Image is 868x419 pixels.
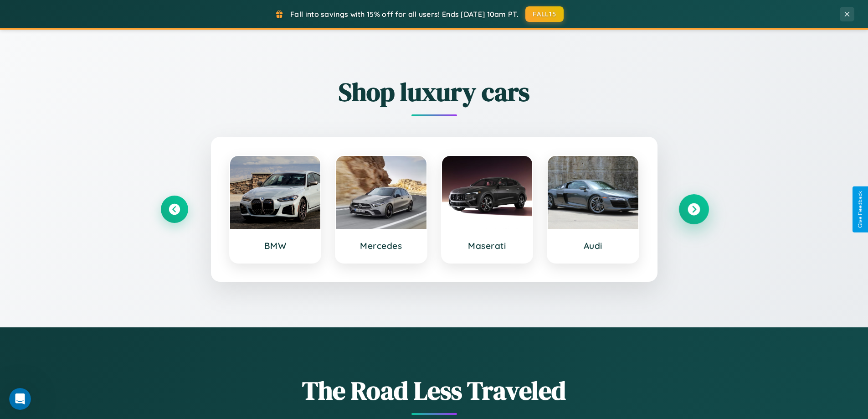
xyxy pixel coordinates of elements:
[857,191,863,228] div: Give Feedback
[345,240,417,251] h3: Mercedes
[290,10,519,19] span: Fall into savings with 15% off for all users! Ends [DATE] 10am PT.
[557,240,629,251] h3: Audi
[9,388,31,410] iframe: Intercom live chat
[161,373,708,408] h1: The Road Less Traveled
[239,240,312,251] h3: BMW
[525,6,564,22] button: FALL15
[161,74,708,109] h2: Shop luxury cars
[451,240,524,251] h3: Maserati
